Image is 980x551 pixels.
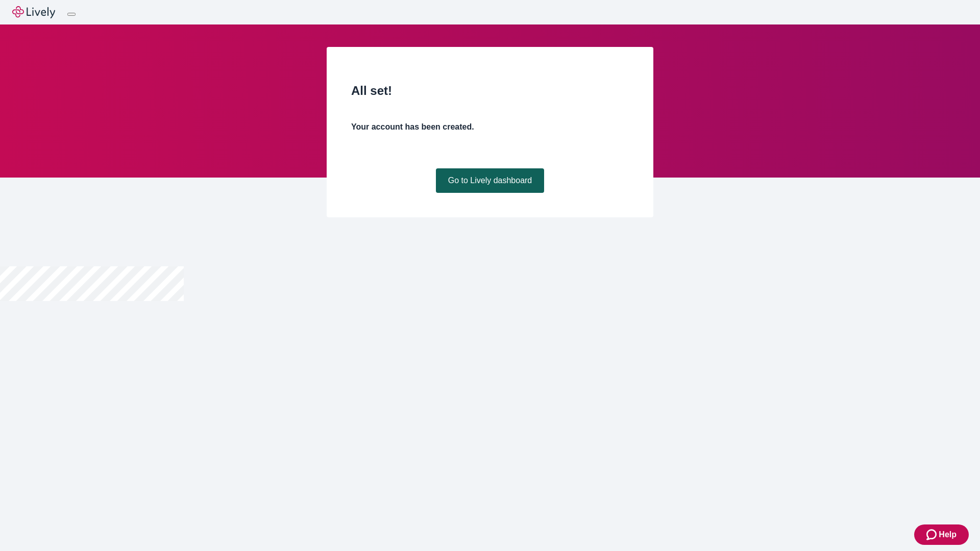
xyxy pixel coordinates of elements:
h4: Your account has been created. [351,121,629,133]
h2: All set! [351,82,629,100]
button: Zendesk support iconHelp [914,524,969,545]
button: Log out [67,13,76,16]
a: Go to Lively dashboard [436,168,545,193]
img: Lively [12,6,55,18]
svg: Zendesk support icon [926,529,939,541]
span: Help [939,529,957,541]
